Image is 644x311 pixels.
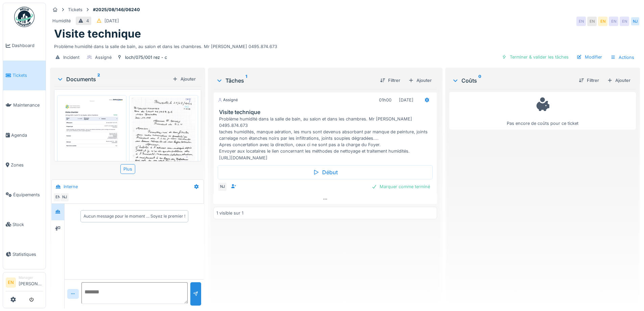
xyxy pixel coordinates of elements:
div: Marquer comme terminé [369,182,433,191]
a: Zones [3,150,46,180]
a: Tickets [3,61,46,90]
div: EN [620,17,629,26]
span: Dashboard [12,42,43,49]
div: Problème humidité dans la salle de bain, au salon et dans les chambres. Mr [PERSON_NAME] 0495.874... [219,116,434,161]
div: EN [587,17,597,26]
span: Stock [13,221,43,228]
sup: 0 [478,76,481,85]
div: loch/075/001 rez - c [125,54,167,61]
div: [DATE] [399,97,413,103]
div: Incident [63,54,79,61]
div: Terminer & valider les tâches [499,52,571,62]
div: NJ [630,17,640,26]
span: Équipements [13,192,43,198]
li: EN [6,277,16,288]
a: Maintenance [3,90,46,120]
div: EN [53,193,63,202]
img: Badge_color-CXgf-gQk.svg [14,7,34,27]
span: Zones [11,162,43,168]
div: 4 [86,18,89,24]
div: Filtrer [377,76,403,85]
a: EN Manager[PERSON_NAME] [6,275,43,291]
div: Ajouter [170,74,198,84]
span: Maintenance [13,102,43,108]
strong: #2025/08/146/06240 [90,6,143,13]
div: Aucun message pour le moment … Soyez le premier ! [84,213,185,219]
div: Manager [19,275,43,280]
div: Ajouter [406,76,434,85]
a: Équipements [3,180,46,209]
h3: Visite technique [219,109,434,115]
div: Humidité [52,18,71,24]
div: EN [576,17,586,26]
div: Documents [57,75,170,83]
div: Pas encore de coûts pour ce ticket [454,95,631,127]
a: Agenda [3,120,46,150]
div: Ajouter [604,76,633,85]
sup: 1 [245,76,247,85]
div: Début [218,165,432,179]
h1: Visite technique [54,27,141,40]
sup: 2 [97,75,100,83]
a: Dashboard [3,31,46,61]
div: Filtrer [576,76,602,85]
div: EN [598,17,607,26]
div: Problème humidité dans la salle de bain, au salon et dans les chambres. Mr [PERSON_NAME] 0495.874... [54,41,636,50]
div: Interne [64,183,78,190]
div: EN [609,17,618,26]
a: Statistiques [3,239,46,269]
div: Plus [120,164,135,174]
img: xjkmaufik88ukmo7687zch2gq255 [59,97,125,190]
li: [PERSON_NAME] [19,275,43,290]
div: Assigné [218,97,238,103]
div: Modifier [574,52,605,62]
div: NJ [218,182,227,192]
div: [DATE] [104,18,119,24]
div: NJ [60,193,69,202]
div: 01h00 [379,97,391,103]
span: Tickets [13,72,43,79]
div: Tickets [68,6,82,13]
div: Actions [607,52,637,62]
div: Coûts [452,76,573,85]
a: Stock [3,209,46,239]
img: fggbru7sozhqd592u99nx36gg7ns [131,97,197,190]
span: Statistiques [13,251,43,258]
div: Tâches [216,76,374,85]
div: Assigné [95,54,112,61]
span: Agenda [11,132,43,138]
div: 1 visible sur 1 [216,210,243,216]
